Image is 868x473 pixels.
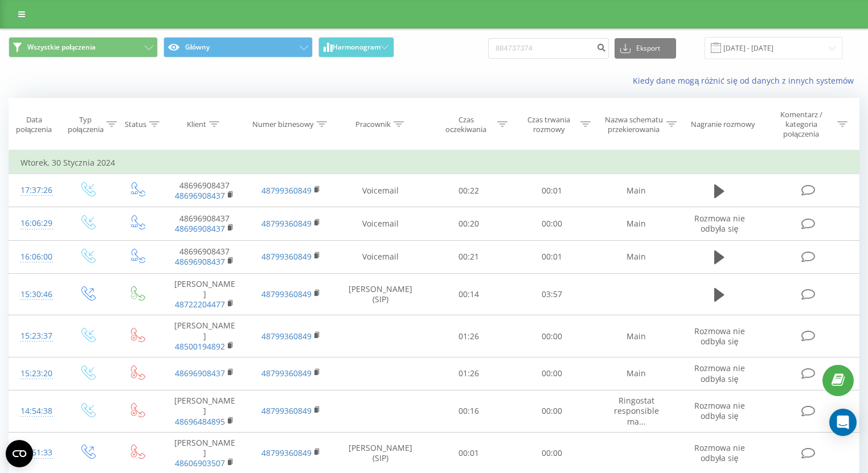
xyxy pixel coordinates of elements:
[691,120,755,129] div: Nagranie rozmowy
[694,213,745,234] span: Rozmowa nie odbyła się
[21,283,51,306] div: 15:30:46
[21,246,51,268] div: 16:06:00
[175,416,225,427] a: 48696484895
[333,43,380,51] span: Harmonogram
[162,390,248,433] td: [PERSON_NAME]
[437,115,494,134] div: Czas oczekiwania
[162,174,248,207] td: 48696908437
[510,207,593,240] td: 00:00
[27,43,96,52] span: Wszystkie połączenia
[510,390,593,433] td: 00:00
[175,458,225,468] a: 48606903507
[694,442,745,463] span: Rozmowa nie odbyła się
[9,151,859,174] td: Wtorek, 30 Stycznia 2024
[694,326,745,347] span: Rozmowa nie odbyła się
[604,115,664,134] div: Nazwa schematu przekierowania
[593,207,680,240] td: Main
[615,38,676,59] button: Eksport
[162,240,248,273] td: 48696908437
[261,185,312,196] a: 48799360849
[261,447,312,458] a: 48799360849
[9,115,59,134] div: Data połączenia
[187,120,206,129] div: Klient
[427,174,510,207] td: 00:22
[510,315,593,357] td: 00:00
[614,395,659,426] span: Ringostat responsible ma...
[163,37,313,57] button: Główny
[334,174,427,207] td: Voicemail
[334,240,427,273] td: Voicemail
[593,315,680,357] td: Main
[427,207,510,240] td: 00:20
[488,38,609,59] input: Wyszukiwanie według numeru
[593,174,680,207] td: Main
[261,331,312,342] a: 48799360849
[633,75,859,86] a: Kiedy dane mogą różnić się od danych z innych systemów
[261,405,312,416] a: 48799360849
[427,390,510,433] td: 00:16
[21,212,51,235] div: 16:06:29
[521,115,578,134] div: Czas trwania rozmowy
[162,207,248,240] td: 48696908437
[593,240,680,273] td: Main
[768,110,834,139] div: Komentarz / kategoria połączenia
[334,207,427,240] td: Voicemail
[593,357,680,390] td: Main
[21,325,51,347] div: 15:23:37
[6,440,33,467] button: Open CMP widget
[162,315,248,357] td: [PERSON_NAME]
[21,179,51,201] div: 17:37:26
[175,341,225,352] a: 48500194892
[175,190,225,201] a: 48696908437
[175,256,225,267] a: 48696908437
[9,37,158,57] button: Wszystkie połączenia
[261,251,312,262] a: 48799360849
[510,273,593,315] td: 03:57
[510,174,593,207] td: 00:01
[68,115,104,134] div: Typ połączenia
[829,409,857,436] div: Open Intercom Messenger
[318,37,394,57] button: Harmonogram
[21,400,51,422] div: 14:54:38
[21,363,51,385] div: 15:23:20
[261,218,312,229] a: 48799360849
[162,273,248,315] td: [PERSON_NAME]
[175,223,225,234] a: 48696908437
[694,363,745,384] span: Rozmowa nie odbyła się
[261,289,312,299] a: 48799360849
[261,368,312,379] a: 48799360849
[427,315,510,357] td: 01:26
[510,240,593,273] td: 00:01
[355,120,391,129] div: Pracownik
[427,357,510,390] td: 01:26
[125,120,146,129] div: Status
[252,120,314,129] div: Numer biznesowy
[427,240,510,273] td: 00:21
[175,299,225,310] a: 48722204477
[510,357,593,390] td: 00:00
[175,368,225,379] a: 48696908437
[334,273,427,315] td: [PERSON_NAME] (SIP)
[21,442,51,464] div: 14:51:33
[694,400,745,421] span: Rozmowa nie odbyła się
[427,273,510,315] td: 00:14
